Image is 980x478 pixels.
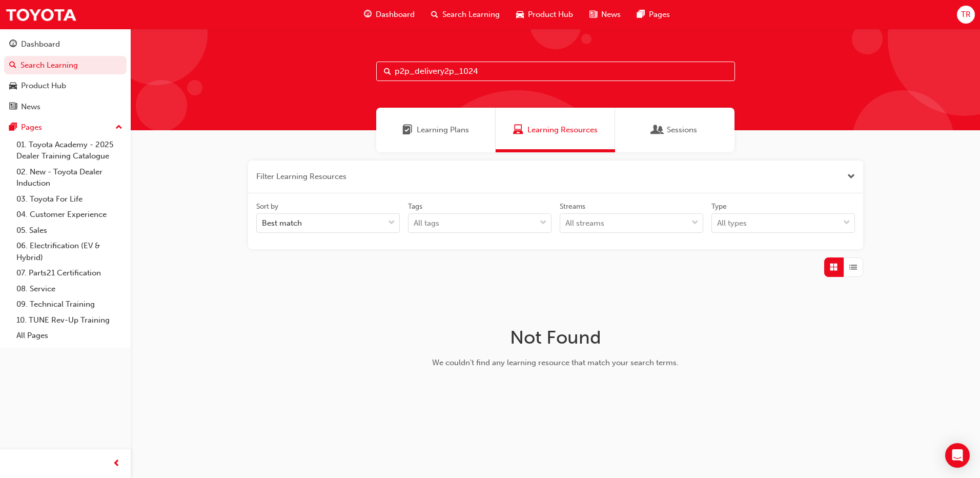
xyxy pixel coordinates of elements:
[652,124,663,136] span: Sessions
[601,9,621,21] span: News
[12,238,127,265] a: 06. Electrification (EV & Hybrid)
[21,80,66,92] div: Product Hub
[12,207,127,223] a: 04. Customer Experience
[376,62,735,81] input: Search...
[830,262,838,273] span: Grid
[356,4,423,25] a: guage-iconDashboard
[961,9,971,21] span: TR
[717,217,747,229] div: All types
[12,137,127,164] a: 01. Toyota Academy - 2025 Dealer Training Catalogue
[256,202,278,212] div: Sort by
[4,33,127,118] button: DashboardSearch LearningProduct HubNews
[12,191,127,207] a: 03. Toyota For Life
[417,124,469,136] span: Learning Plans
[847,171,855,183] button: Close the filter
[5,3,77,26] img: Trak
[376,108,496,152] a: Learning PlansLearning Plans
[4,97,127,116] a: News
[12,223,127,238] a: 05. Sales
[115,121,122,134] span: up-icon
[408,202,422,212] div: Tags
[9,103,17,112] span: news-icon
[691,216,699,230] span: down-icon
[12,281,127,297] a: 08. Service
[12,328,127,344] a: All Pages
[4,56,127,75] a: Search Learning
[508,4,581,25] a: car-iconProduct Hub
[565,217,604,229] div: All streams
[113,457,120,470] span: prev-icon
[364,8,372,21] span: guage-icon
[945,443,970,468] div: Open Intercom Messenger
[4,118,127,137] button: Pages
[513,124,523,136] span: Learning Resources
[581,4,629,25] a: news-iconNews
[12,296,127,312] a: 09. Technical Training
[516,8,524,21] span: car-icon
[384,66,391,77] span: Search
[431,8,438,21] span: search-icon
[9,82,17,91] span: car-icon
[9,123,17,132] span: pages-icon
[4,76,127,95] a: Product Hub
[528,9,573,21] span: Product Hub
[615,108,734,152] a: SessionsSessions
[376,9,415,21] span: Dashboard
[540,216,547,230] span: down-icon
[589,8,597,21] span: news-icon
[423,4,508,25] a: search-iconSearch Learning
[442,9,500,21] span: Search Learning
[21,122,42,133] div: Pages
[667,124,697,136] span: Sessions
[21,38,60,50] div: Dashboard
[414,217,439,229] div: All tags
[402,124,413,136] span: Learning Plans
[711,202,727,212] div: Type
[849,262,857,273] span: List
[843,216,850,230] span: down-icon
[9,61,16,70] span: search-icon
[12,265,127,281] a: 07. Parts21 Certification
[629,4,678,25] a: pages-iconPages
[21,101,40,113] div: News
[12,312,127,328] a: 10. TUNE Rev-Up Training
[496,108,615,152] a: Learning ResourcesLearning Resources
[637,8,645,21] span: pages-icon
[408,202,552,233] label: tagOptions
[393,326,718,349] h1: Not Found
[393,357,718,369] div: We couldn't find any learning resource that match your search terms.
[560,202,585,212] div: Streams
[262,217,302,229] div: Best match
[527,124,598,136] span: Learning Resources
[957,6,975,24] button: TR
[649,9,670,21] span: Pages
[12,164,127,191] a: 02. New - Toyota Dealer Induction
[4,35,127,54] a: Dashboard
[388,216,395,230] span: down-icon
[9,40,17,49] span: guage-icon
